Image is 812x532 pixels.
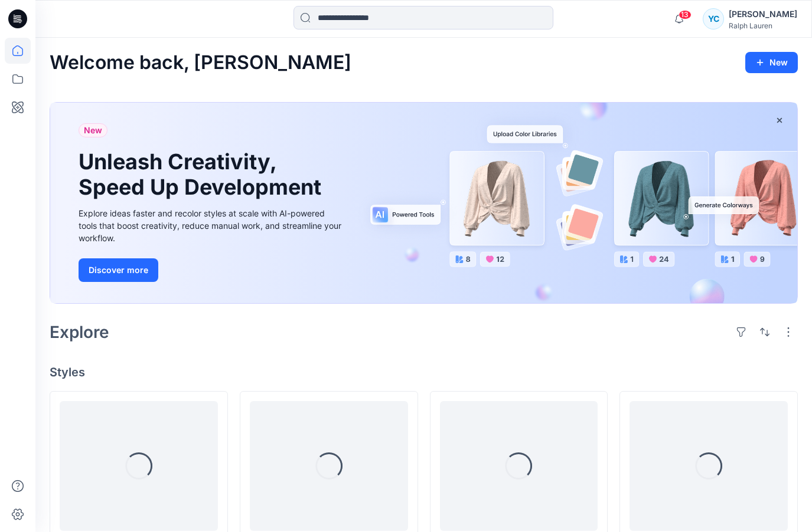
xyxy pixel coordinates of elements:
div: Explore ideas faster and recolor styles at scale with AI-powered tools that boost creativity, red... [79,207,344,244]
a: Discover more [79,258,344,282]
span: 13 [679,10,692,19]
h4: Styles [50,365,798,379]
h1: Unleash Creativity, Speed Up Development [79,149,327,200]
h2: Explore [50,323,109,341]
h2: Welcome back, [PERSON_NAME] [50,52,351,74]
button: Discover more [79,258,158,282]
div: [PERSON_NAME] [729,7,797,21]
div: YC [703,8,724,29]
button: New [745,52,798,73]
div: Ralph Lauren [729,21,797,30]
span: New [84,123,102,137]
